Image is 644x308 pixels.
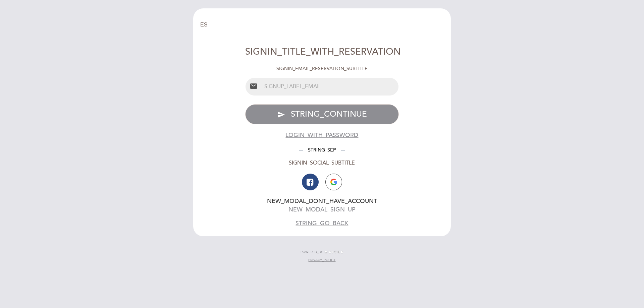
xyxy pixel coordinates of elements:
[267,198,377,205] span: NEW_MODAL_DONT_HAVE_ACCOUNT
[288,205,355,214] button: NEW_MODAL_SIGN_UP
[277,111,285,119] i: send
[245,65,399,72] div: SIGNIN_EMAIL_RESERVATION_SUBTITLE
[308,258,335,262] a: PRIVACY_POLICY
[303,147,341,153] span: STRING_SEP
[291,109,367,119] span: STRING_CONTINUE
[324,250,343,254] img: MEITRE
[285,131,358,139] button: LOGIN_WITH_PASSWORD
[245,104,399,124] button: send STRING_CONTINUE
[296,219,348,228] button: STRING_GO_BACK
[301,250,323,254] span: POWERED_BY
[262,78,399,96] input: SIGNUP_LABEL_EMAIL
[250,82,258,90] i: email
[245,46,399,59] div: SIGNIN_TITLE_WITH_RESERVATION
[245,159,399,167] div: SIGNIN_SOCIAL_SUBTITLE
[330,179,337,185] img: icon-google.png
[301,250,343,254] a: POWERED_BY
